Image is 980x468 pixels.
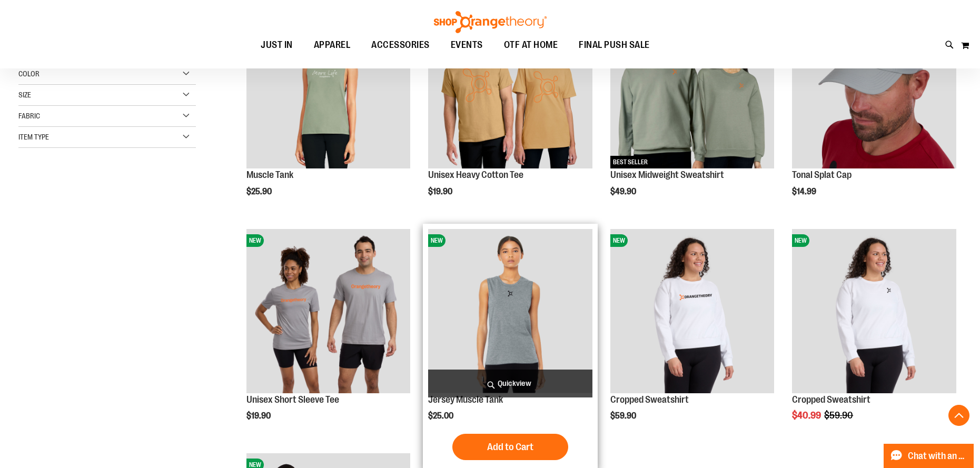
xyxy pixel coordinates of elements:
[371,33,430,57] span: ACCESSORIES
[948,405,969,426] button: Back To Top
[610,394,689,405] a: Cropped Sweatshirt
[792,170,852,180] a: Tonal Splat Cap
[792,229,956,395] a: Front facing view of Cropped SweatshirtNEW
[428,411,455,421] span: $25.00
[610,4,775,168] img: Unisex Midweight Sweatshirt
[241,224,416,447] div: product
[250,33,303,57] a: JUST IN
[246,4,411,168] img: Muscle Tank
[428,170,523,180] a: Unisex Heavy Cotton Tee
[428,370,592,397] a: Quickview
[610,229,775,393] img: Front of 2024 Q3 Balanced Basic Womens Cropped Sweatshirt
[246,234,264,247] span: NEW
[452,434,568,460] button: Add to Cart
[792,229,956,393] img: Front facing view of Cropped Sweatshirt
[428,229,592,393] img: Jersey Muscle Tank
[428,187,454,196] span: $19.90
[908,451,967,461] span: Chat with an Expert
[610,411,638,421] span: $59.90
[18,69,39,78] span: Color
[361,33,440,57] a: ACCESSORIES
[432,11,548,33] img: Shop Orangetheory
[610,187,638,196] span: $49.90
[787,224,962,447] div: product
[440,33,493,57] a: EVENTS
[792,394,870,405] a: Cropped Sweatshirt
[18,133,49,141] span: Item Type
[792,4,956,170] a: Product image for Grey Tonal Splat CapNEW
[610,229,775,395] a: Front of 2024 Q3 Balanced Basic Womens Cropped SweatshirtNEW
[504,33,558,57] span: OTF AT HOME
[18,127,196,148] div: Item Type
[428,4,592,170] a: Unisex Heavy Cotton TeeNEW
[246,394,339,405] a: Unisex Short Sleeve Tee
[428,234,446,247] span: NEW
[246,170,293,180] a: Muscle Tank
[246,411,272,421] span: $19.90
[487,441,533,453] span: Add to Cart
[610,4,775,170] a: Unisex Midweight SweatshirtNEWBEST SELLER
[579,33,650,57] span: FINAL PUSH SALE
[428,229,592,395] a: Jersey Muscle TankNEW
[451,33,483,57] span: EVENTS
[568,33,660,57] a: FINAL PUSH SALE
[261,33,293,57] span: JUST IN
[428,4,592,168] img: Unisex Heavy Cotton Tee
[610,234,628,247] span: NEW
[246,4,411,170] a: Muscle TankNEW
[18,85,196,106] div: Size
[314,33,351,57] span: APPAREL
[884,444,974,468] button: Chat with an Expert
[246,229,411,395] a: Unisex Short Sleeve TeeNEW
[303,33,361,57] a: APPAREL
[493,33,569,57] a: OTF AT HOME
[605,224,780,447] div: product
[428,394,503,405] a: Jersey Muscle Tank
[792,234,809,247] span: NEW
[246,229,411,393] img: Unisex Short Sleeve Tee
[610,170,724,180] a: Unisex Midweight Sweatshirt
[610,156,650,168] span: BEST SELLER
[792,410,823,421] span: $40.99
[18,64,196,85] div: Color
[792,4,956,168] img: Product image for Grey Tonal Splat Cap
[792,187,818,196] span: $14.99
[824,410,855,421] span: $59.90
[18,106,196,127] div: Fabric
[246,187,273,196] span: $25.90
[18,91,31,99] span: Size
[18,112,40,120] span: Fabric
